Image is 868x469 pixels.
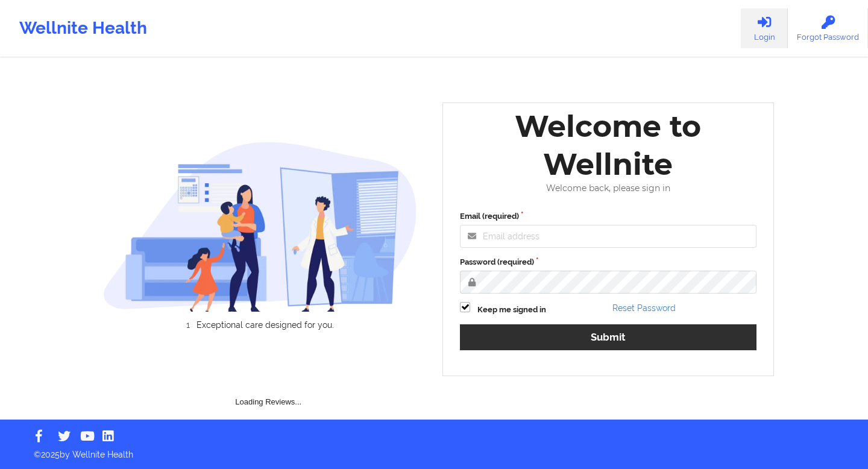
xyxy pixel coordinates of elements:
[451,183,765,194] div: Welcome back, please sign in
[788,8,868,48] a: Forgot Password
[113,320,417,330] li: Exceptional care designed for you.
[103,350,435,408] div: Loading Reviews...
[460,210,756,222] label: Email (required)
[460,225,756,248] input: Email address
[612,303,676,313] a: Reset Password
[477,304,546,316] label: Keep me signed in
[741,8,788,48] a: Login
[460,324,756,350] button: Submit
[103,141,418,312] img: wellnite-auth-hero_200.c722682e.png
[460,256,756,268] label: Password (required)
[451,107,765,183] div: Welcome to Wellnite
[25,440,843,461] p: © 2025 by Wellnite Health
